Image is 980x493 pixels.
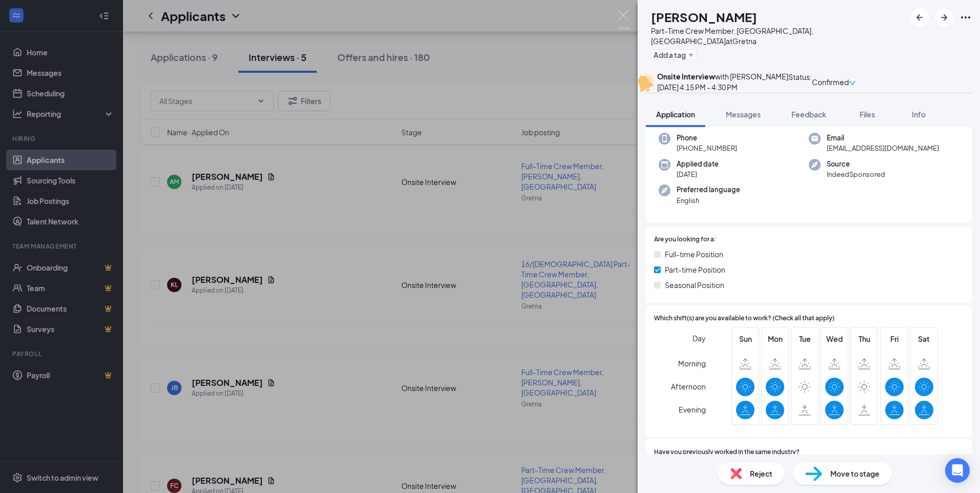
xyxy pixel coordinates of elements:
[665,249,723,260] span: Full-time Position
[915,333,933,344] span: Sat
[750,468,772,479] span: Reject
[651,8,757,26] h1: [PERSON_NAME]
[945,458,970,483] div: Open Intercom Messenger
[677,143,737,153] span: [PHONE_NUMBER]
[766,333,784,344] span: Mon
[912,110,926,119] span: Info
[654,447,800,457] span: Have you previously worked in the same industry?
[651,26,905,46] div: Part-Time Crew Member, [GEOGRAPHIC_DATA], [GEOGRAPHIC_DATA] at Gretna
[791,110,826,119] span: Feedback
[656,110,695,119] span: Application
[677,169,719,179] span: [DATE]
[692,333,706,344] span: Day
[657,71,788,81] div: with [PERSON_NAME]
[671,377,706,396] span: Afternoon
[910,8,929,27] button: ArrowLeftNew
[827,133,939,143] span: Email
[812,76,849,88] span: Confirmed
[651,49,697,60] button: PlusAdd a tag
[913,11,926,24] svg: ArrowLeftNew
[885,333,904,344] span: Fri
[788,71,812,93] div: Status :
[736,333,754,344] span: Sun
[860,110,875,119] span: Files
[827,143,939,153] span: [EMAIL_ADDRESS][DOMAIN_NAME]
[855,333,873,344] span: Thu
[654,235,716,244] span: Are you looking for a:
[830,468,880,479] span: Move to stage
[677,133,737,143] span: Phone
[677,159,719,169] span: Applied date
[827,159,885,169] span: Source
[959,11,972,24] svg: Ellipses
[654,314,834,323] span: Which shift(s) are you available to work? (Check all that apply)
[795,333,814,344] span: Tue
[825,333,844,344] span: Wed
[726,110,761,119] span: Messages
[677,184,740,195] span: Preferred language
[849,79,856,87] span: down
[665,279,724,291] span: Seasonal Position
[935,8,953,27] button: ArrowRight
[688,52,694,58] svg: Plus
[657,81,788,93] div: [DATE] 4:15 PM - 4:30 PM
[938,11,950,24] svg: ArrowRight
[677,195,740,206] span: English
[665,264,725,275] span: Part-time Position
[678,354,706,373] span: Morning
[679,400,706,419] span: Evening
[657,72,715,81] b: Onsite Interview
[827,169,885,179] span: IndeedSponsored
